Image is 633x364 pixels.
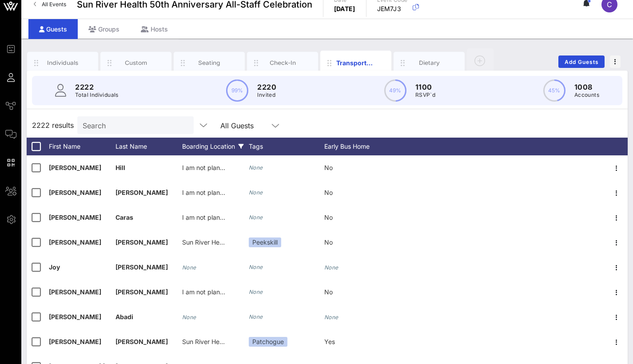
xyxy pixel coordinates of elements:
span: Add Guests [564,59,599,65]
div: Check-In [263,59,303,67]
div: Groups [78,19,130,39]
span: [PERSON_NAME] [115,263,168,271]
div: Guests [28,19,78,39]
span: [PERSON_NAME] [49,288,101,296]
span: [PERSON_NAME] [49,164,101,171]
p: RSVP`d [415,91,435,99]
span: [PERSON_NAME] [115,338,168,345]
p: Invited [257,91,276,99]
i: None [182,314,196,320]
div: Early Bus Home [324,138,391,155]
span: [PERSON_NAME] [49,189,101,196]
span: 2222 results [32,120,74,131]
div: All Guests [215,116,286,134]
i: None [324,314,338,320]
p: 2220 [257,82,276,92]
i: None [249,189,263,196]
i: None [182,264,196,271]
i: None [249,264,263,270]
span: No [324,238,333,246]
span: All Events [42,1,66,8]
div: First Name [49,138,115,155]
span: [PERSON_NAME] [49,313,101,320]
div: Dietary [410,59,449,67]
span: [PERSON_NAME] [49,338,101,345]
span: [PERSON_NAME] [115,238,168,246]
span: [PERSON_NAME] [49,214,101,221]
span: Caras [115,214,133,221]
p: 1100 [415,82,435,92]
i: None [249,289,263,295]
span: No [324,214,333,221]
span: I am not planning to take a shuttle. [182,288,283,296]
span: Abadi [115,313,133,320]
div: Individuals [43,59,83,67]
button: Add Guests [558,55,605,68]
span: [PERSON_NAME] [115,189,168,196]
p: 2222 [75,82,119,92]
span: Joy [49,263,60,271]
div: Seating [190,59,229,67]
i: None [249,214,263,221]
div: Transportation [336,58,376,67]
span: Yes [324,338,335,345]
span: No [324,164,333,171]
p: JEM7J3 [377,4,408,13]
div: Last Name [115,138,182,155]
p: 1008 [574,82,599,92]
p: Total Individuals [75,91,119,99]
p: Accounts [574,91,599,99]
div: Boarding Location [182,138,249,155]
div: Hosts [130,19,179,39]
span: I am not planning to take a shuttle. [182,164,283,171]
div: Patchogue [249,337,287,347]
div: All Guests [220,122,254,130]
span: Sun River Health [PERSON_NAME] | [STREET_ADDRESS][US_STATE] [182,238,382,246]
div: Peekskill [249,237,281,247]
p: [DATE] [334,4,355,13]
div: Custom [116,59,156,67]
span: Sun River Health Patchogue| [STREET_ADDRESS][US_STATE] [182,338,361,345]
span: No [324,288,333,296]
span: I am not planning to take a shuttle. [182,214,283,221]
span: [PERSON_NAME] [115,288,168,296]
i: None [249,164,263,171]
span: [PERSON_NAME] [49,238,101,246]
span: Hill [115,164,125,171]
span: No [324,189,333,196]
span: I am not planning to take a shuttle. [182,189,283,196]
div: Tags [249,138,324,155]
i: None [249,313,263,320]
i: None [324,264,338,271]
